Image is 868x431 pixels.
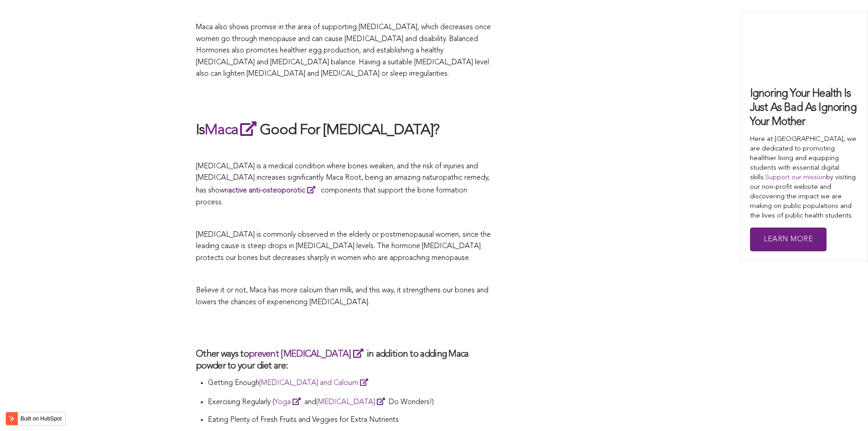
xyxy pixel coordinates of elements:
[274,399,304,406] a: Yoga
[208,415,492,426] p: Eating Plenty of Fresh Fruits and Veggies for Extra Nutrients
[5,412,66,426] button: Built on HubSpot
[196,287,488,306] span: Believe it or not, Maca has more calcium than milk, and this way, it strengthens our bones and lo...
[17,413,65,425] label: Built on HubSpot
[208,396,492,409] p: Exercising Regularly ( and Do Wonders!)
[750,228,827,252] a: Learn More
[249,350,367,359] a: prevent [MEDICAL_DATA]
[6,413,17,424] img: HubSpot sprocket logo
[196,348,492,372] h3: Other ways to in addition to adding Maca powder to your diet are:
[208,377,492,389] p: Getting Enough
[196,24,491,78] span: Maca also shows promise in the area of supporting [MEDICAL_DATA], which decreases once women go t...
[196,119,492,140] h2: Is Good For [MEDICAL_DATA]?
[228,187,319,194] a: active anti-osteoporotic
[316,399,389,406] a: [MEDICAL_DATA]
[196,231,491,262] span: [MEDICAL_DATA] is commonly observed in the elderly or postmenopausal women, since the leading cau...
[822,387,868,431] iframe: Chat Widget
[205,123,260,138] a: Maca
[259,379,372,387] a: [MEDICAL_DATA] and Calcium
[196,163,490,206] span: [MEDICAL_DATA] is a medical condition where bones weaken, and the risk of injuries and [MEDICAL_D...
